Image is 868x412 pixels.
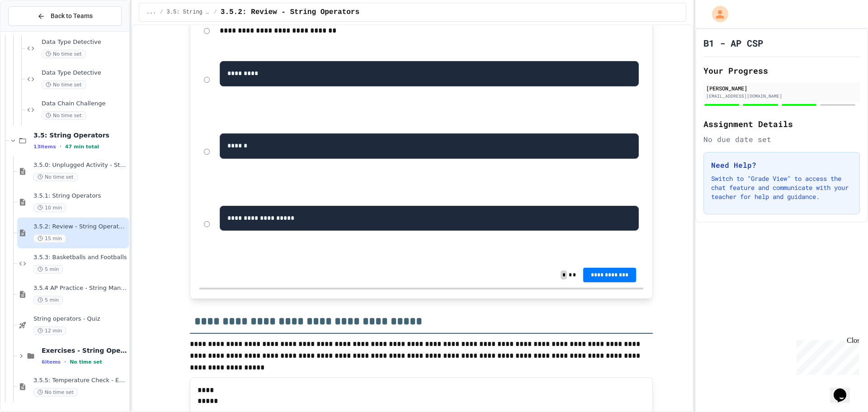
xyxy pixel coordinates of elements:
span: No time set [42,50,86,58]
h1: B1 - AP CSP [703,37,763,49]
iframe: chat widget [830,376,859,403]
span: 3.5.1: String Operators [33,192,127,200]
span: 6 items [42,359,61,365]
span: • [64,358,66,365]
span: • [60,143,61,150]
span: No time set [42,111,86,120]
div: My Account [703,4,731,24]
span: Back to Teams [51,11,93,21]
span: 15 min [33,234,66,243]
span: Exercises - String Operators [42,346,127,355]
span: ... [146,9,156,16]
span: 10 min [33,204,66,212]
div: [PERSON_NAME] [706,84,857,92]
div: Chat with us now!Close [4,4,62,57]
iframe: chat widget [793,336,859,375]
span: 13 items [33,144,56,150]
span: No time set [33,173,78,181]
h2: Assignment Details [703,118,860,130]
span: 3.5: String Operators [167,9,210,16]
span: Data Type Detective [42,69,127,77]
span: 3.5.2: Review - String Operators [221,7,359,18]
span: Data Type Detective [42,38,127,46]
span: 5 min [33,296,63,304]
h3: Need Help? [711,160,852,170]
div: [EMAIL_ADDRESS][DOMAIN_NAME] [706,93,857,99]
span: 5 min [33,265,63,274]
p: Switch to "Grade View" to access the chat feature and communicate with your teacher for help and ... [711,174,852,201]
span: 3.5.2: Review - String Operators [33,223,127,231]
span: No time set [70,359,102,365]
span: / [160,9,163,16]
span: 3.5: String Operators [33,131,127,139]
span: 3.5.4 AP Practice - String Manipulation [33,284,127,292]
span: 12 min [33,327,66,335]
span: 3.5.0: Unplugged Activity - String Operators [33,161,127,169]
span: String operators - Quiz [33,315,127,323]
span: No time set [33,388,78,397]
h2: Your Progress [703,64,860,77]
button: Back to Teams [8,6,122,26]
span: Data Chain Challenge [42,100,127,108]
span: 3.5.5: Temperature Check - Exit Ticket [33,377,127,384]
span: 3.5.3: Basketballs and Footballs [33,254,127,261]
span: No time set [42,81,86,89]
span: / [214,9,217,16]
div: No due date set [703,134,860,145]
span: 47 min total [65,144,99,150]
